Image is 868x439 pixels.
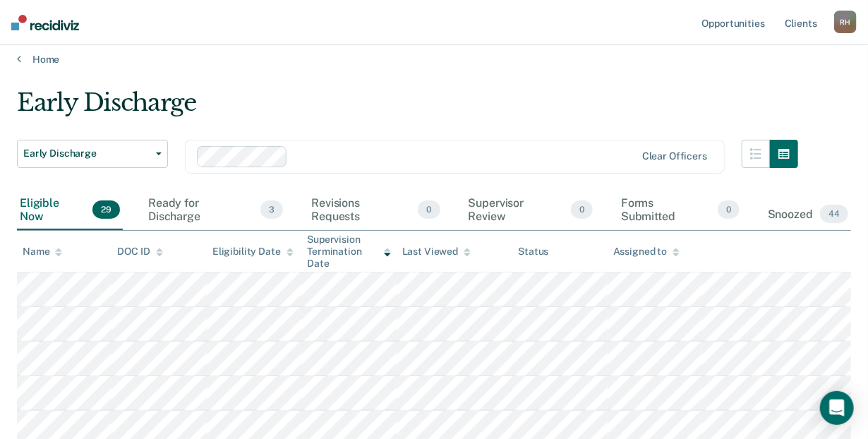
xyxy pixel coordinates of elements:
span: 0 [571,200,593,219]
button: RH [834,11,857,33]
a: Home [17,53,851,66]
div: Snoozed44 [765,199,851,230]
div: Ready for Discharge3 [145,191,286,230]
span: 29 [92,200,120,219]
div: Status [518,246,548,258]
div: Last Viewed [402,246,471,258]
span: 0 [418,200,440,219]
button: Early Discharge [17,140,168,168]
span: 0 [718,200,740,219]
div: Eligibility Date [212,246,294,258]
div: Early Discharge [17,88,798,128]
span: Early Discharge [23,148,150,160]
div: Open Intercom Messenger [820,391,854,425]
div: DOC ID [117,246,162,258]
div: Supervisor Review0 [466,191,596,230]
div: Revisions Requests0 [308,191,442,230]
span: 44 [820,205,848,223]
img: Recidiviz [11,15,79,30]
span: 3 [260,200,283,219]
div: Assigned to [613,246,680,258]
div: R H [834,11,857,33]
div: Eligible Now29 [17,191,123,230]
div: Name [23,246,62,258]
div: Forms Submitted0 [618,191,742,230]
div: Supervision Termination Date [307,234,390,269]
div: Clear officers [642,150,707,162]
